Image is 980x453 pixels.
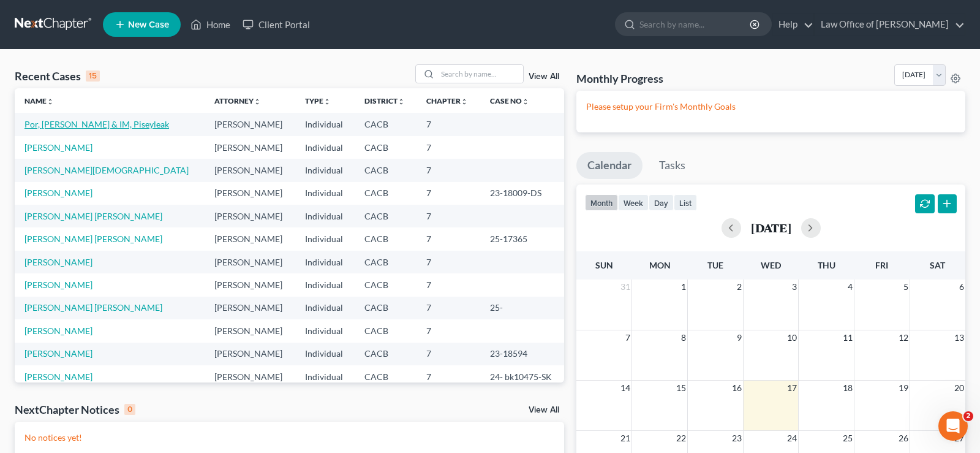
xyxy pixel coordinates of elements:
[24,257,92,267] a: [PERSON_NAME]
[205,159,295,181] td: [PERSON_NAME]
[295,251,355,273] td: Individual
[529,406,559,414] a: View All
[205,182,295,205] td: [PERSON_NAME]
[24,371,92,382] a: [PERSON_NAME]
[480,227,565,250] td: 25-17365
[619,381,631,395] span: 14
[902,280,910,294] span: 5
[772,13,813,36] a: Help
[15,402,135,417] div: NextChapter Notices
[355,251,417,273] td: CACB
[15,69,100,83] div: Recent Cases
[480,182,565,205] td: 23-18009-DS
[205,365,295,388] td: [PERSON_NAME]
[818,260,835,270] span: Thu
[417,251,480,273] td: 7
[205,113,295,135] td: [PERSON_NAME]
[417,273,480,296] td: 7
[707,260,723,270] span: Tue
[480,297,565,319] td: 25-
[680,280,687,294] span: 1
[619,280,631,294] span: 31
[214,96,261,105] a: Attorneyunfold_more
[639,13,752,36] input: Search by name...
[355,182,417,205] td: CACB
[786,381,798,395] span: 17
[24,280,92,290] a: [PERSON_NAME]
[675,381,687,395] span: 15
[417,365,480,388] td: 7
[649,260,671,270] span: Mon
[624,330,631,345] span: 7
[254,98,261,105] i: unfold_more
[24,96,54,105] a: Nameunfold_more
[355,113,417,135] td: CACB
[24,188,92,198] a: [PERSON_NAME]
[417,136,480,159] td: 7
[619,431,631,446] span: 21
[618,194,649,211] button: week
[736,330,743,345] span: 9
[437,65,523,83] input: Search by name...
[736,280,743,294] span: 2
[355,205,417,227] td: CACB
[417,113,480,135] td: 7
[295,227,355,250] td: Individual
[184,13,236,36] a: Home
[355,227,417,250] td: CACB
[24,302,162,313] a: [PERSON_NAME] [PERSON_NAME]
[480,343,565,365] td: 23-18594
[490,96,529,105] a: Case Nounfold_more
[24,432,554,444] p: No notices yet!
[355,297,417,319] td: CACB
[648,152,696,179] a: Tasks
[305,96,331,105] a: Typeunfold_more
[205,205,295,227] td: [PERSON_NAME]
[761,260,781,270] span: Wed
[236,13,316,36] a: Client Portal
[295,159,355,181] td: Individual
[295,273,355,296] td: Individual
[128,20,169,29] span: New Case
[295,136,355,159] td: Individual
[786,431,798,446] span: 24
[355,136,417,159] td: CACB
[205,319,295,342] td: [PERSON_NAME]
[24,325,92,336] a: [PERSON_NAME]
[674,194,697,211] button: list
[417,319,480,342] td: 7
[295,113,355,135] td: Individual
[731,431,743,446] span: 23
[417,205,480,227] td: 7
[576,152,643,179] a: Calendar
[47,98,54,105] i: unfold_more
[205,227,295,250] td: [PERSON_NAME]
[295,365,355,388] td: Individual
[842,431,854,446] span: 25
[680,330,687,345] span: 8
[295,205,355,227] td: Individual
[24,211,162,221] a: [PERSON_NAME] [PERSON_NAME]
[751,221,791,234] h2: [DATE]
[791,280,798,294] span: 3
[355,159,417,181] td: CACB
[953,330,965,345] span: 13
[953,381,965,395] span: 20
[24,234,162,244] a: [PERSON_NAME] [PERSON_NAME]
[205,136,295,159] td: [PERSON_NAME]
[355,365,417,388] td: CACB
[731,381,743,395] span: 16
[842,330,854,345] span: 11
[461,98,468,105] i: unfold_more
[417,343,480,365] td: 7
[649,194,674,211] button: day
[205,251,295,273] td: [PERSON_NAME]
[958,280,965,294] span: 6
[875,260,888,270] span: Fri
[205,273,295,296] td: [PERSON_NAME]
[522,98,529,105] i: unfold_more
[426,96,468,105] a: Chapterunfold_more
[417,159,480,181] td: 7
[124,404,135,415] div: 0
[585,194,618,211] button: month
